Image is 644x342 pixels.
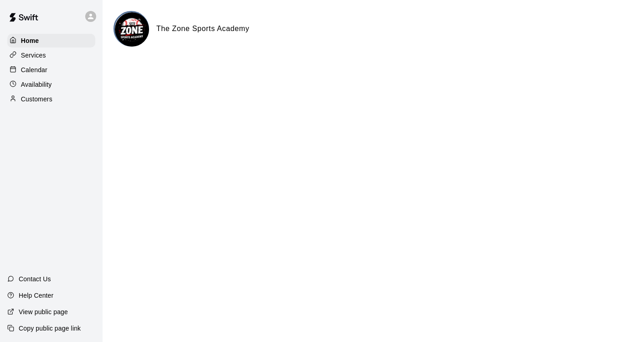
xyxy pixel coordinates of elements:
[19,274,51,284] p: Contact Us
[7,92,95,106] a: Customers
[21,51,46,60] p: Services
[21,36,39,45] p: Home
[21,65,47,74] p: Calendar
[7,34,95,47] a: Home
[19,291,53,300] p: Help Center
[7,78,95,91] a: Availability
[7,63,95,77] a: Calendar
[115,12,149,47] img: The Zone Sports Academy logo
[156,23,249,35] h6: The Zone Sports Academy
[19,324,81,333] p: Copy public page link
[19,307,68,316] p: View public page
[7,48,95,62] a: Services
[21,80,52,89] p: Availability
[21,95,52,104] p: Customers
